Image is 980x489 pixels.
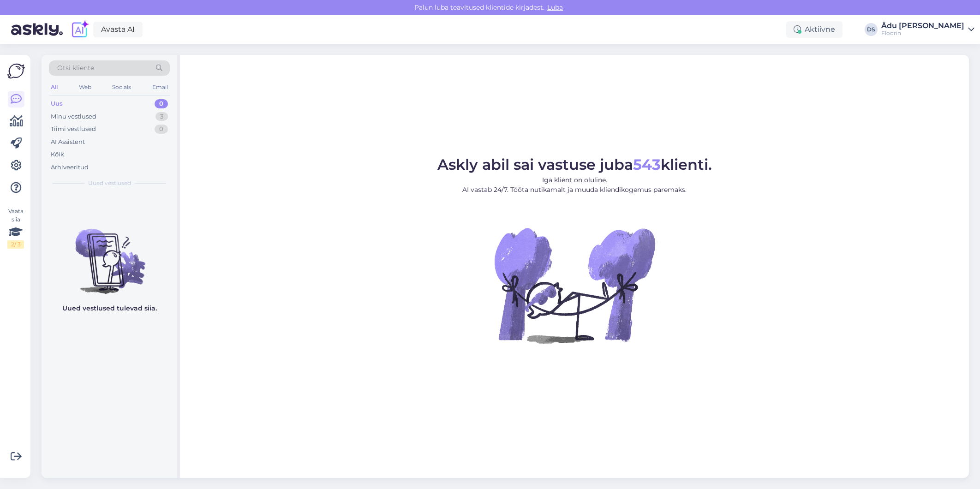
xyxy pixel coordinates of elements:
div: Web [77,81,93,93]
span: Luba [544,3,566,12]
div: Tiimi vestlused [51,125,96,134]
img: No Chat active [491,202,657,368]
img: Askly Logo [7,62,25,80]
p: Iga klient on oluline. AI vastab 24/7. Tööta nutikamalt ja muuda kliendikogemus paremaks. [437,175,712,195]
div: Ädu [PERSON_NAME] [881,22,964,30]
div: Aktiivne [786,21,843,38]
div: Minu vestlused [51,112,96,121]
div: 2 / 3 [7,240,24,249]
div: Socials [110,81,133,93]
div: DS [865,23,878,36]
div: All [49,81,60,93]
img: No chats [42,212,177,295]
b: 543 [633,155,661,173]
div: Kõik [51,150,64,159]
div: Arhiveeritud [51,163,89,172]
p: Uued vestlused tulevad siia. [62,304,157,313]
div: Uus [51,99,63,108]
div: Vaata siia [7,207,24,249]
span: Uued vestlused [88,179,131,187]
div: Email [150,81,170,93]
a: Avasta AI [93,22,143,37]
div: 3 [155,112,168,121]
div: AI Assistent [51,137,85,147]
div: 0 [155,125,168,134]
div: Floorin [881,30,964,37]
span: Askly abil sai vastuse juba klienti. [437,155,712,173]
div: 0 [155,99,168,108]
img: explore-ai [70,20,90,39]
a: Ädu [PERSON_NAME]Floorin [881,22,974,37]
span: Otsi kliente [57,63,94,73]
